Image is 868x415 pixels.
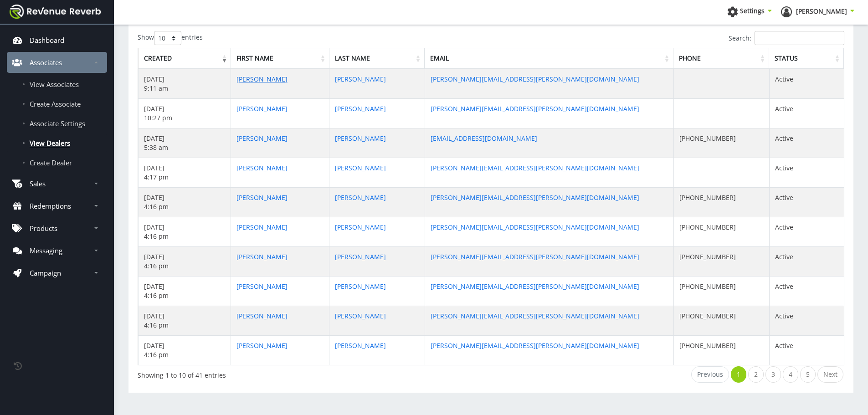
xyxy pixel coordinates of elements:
[30,179,46,188] p: Sales
[431,104,639,113] a: [PERSON_NAME][EMAIL_ADDRESS][PERSON_NAME][DOMAIN_NAME]
[431,223,639,231] a: [PERSON_NAME][EMAIL_ADDRESS][PERSON_NAME][DOMAIN_NAME]
[431,193,639,202] a: [PERSON_NAME][EMAIL_ADDRESS][PERSON_NAME][DOMAIN_NAME]
[236,252,288,261] a: [PERSON_NAME]
[7,52,107,73] a: Associates
[769,48,844,69] th: Status: activate to sort column ascending
[236,164,288,172] a: [PERSON_NAME]
[674,217,770,246] td: [PHONE_NUMBER]
[335,252,386,261] a: [PERSON_NAME]
[30,201,71,210] p: Redemptions
[770,187,844,217] td: Active
[236,312,288,320] a: [PERSON_NAME]
[7,75,107,93] a: View Associates
[431,164,639,172] a: [PERSON_NAME][EMAIL_ADDRESS][PERSON_NAME][DOMAIN_NAME]
[335,104,386,113] a: [PERSON_NAME]
[139,128,231,158] td: [DATE] 5:38 am
[431,75,639,83] a: [PERSON_NAME][EMAIL_ADDRESS][PERSON_NAME][DOMAIN_NAME]
[30,119,85,128] span: Associate Settings
[335,312,386,320] a: [PERSON_NAME]
[740,6,765,15] span: Settings
[139,306,231,335] td: [DATE] 4:16 pm
[138,48,231,69] th: Created: activate to sort column ascending
[154,31,181,45] select: Showentries
[7,240,107,261] a: Messaging
[770,69,844,98] td: Active
[335,223,386,231] a: [PERSON_NAME]
[796,7,847,15] span: [PERSON_NAME]
[674,306,770,335] td: [PHONE_NUMBER]
[236,104,288,113] a: [PERSON_NAME]
[729,31,844,45] label: Search:
[7,262,107,283] a: Campaign
[425,48,673,69] th: Email: activate to sort column ascending
[7,95,107,113] a: Create Associate
[755,31,844,45] input: Search:
[781,6,854,20] a: [PERSON_NAME]
[138,31,203,45] label: Show entries
[335,341,386,350] a: [PERSON_NAME]
[30,246,62,255] p: Messaging
[30,268,61,277] p: Campaign
[674,246,770,276] td: [PHONE_NUMBER]
[335,75,386,83] a: [PERSON_NAME]
[139,158,231,187] td: [DATE] 4:17 pm
[674,128,770,158] td: [PHONE_NUMBER]
[329,48,425,69] th: Last Name: activate to sort column ascending
[748,366,764,383] a: 2
[7,30,107,51] a: Dashboard
[770,98,844,128] td: Active
[673,48,769,69] th: Phone: activate to sort column ascending
[30,36,64,45] p: Dashboard
[7,134,107,152] a: View Dealers
[335,134,386,143] a: [PERSON_NAME]
[783,366,798,383] a: 4
[727,6,772,20] a: Settings
[30,80,79,89] span: View Associates
[30,58,62,67] p: Associates
[30,99,81,108] span: Create Associate
[10,5,101,19] img: navbar brand
[236,341,288,350] a: [PERSON_NAME]
[431,341,639,350] a: [PERSON_NAME][EMAIL_ADDRESS][PERSON_NAME][DOMAIN_NAME]
[770,306,844,335] td: Active
[236,223,288,231] a: [PERSON_NAME]
[335,164,386,172] a: [PERSON_NAME]
[431,252,639,261] a: [PERSON_NAME][EMAIL_ADDRESS][PERSON_NAME][DOMAIN_NAME]
[7,195,107,216] a: Redemptions
[800,366,816,383] a: 5
[139,335,231,365] td: [DATE] 4:16 pm
[7,173,107,194] a: Sales
[139,187,231,217] td: [DATE] 4:16 pm
[7,154,107,172] a: Create Dealer
[7,114,107,133] a: Associate Settings
[7,218,107,239] a: Products
[781,6,792,17] img: ph-profile.png
[770,276,844,306] td: Active
[139,246,231,276] td: [DATE] 4:16 pm
[770,246,844,276] td: Active
[236,282,288,291] a: [PERSON_NAME]
[674,187,770,217] td: [PHONE_NUMBER]
[765,366,781,383] a: 3
[674,276,770,306] td: [PHONE_NUMBER]
[236,193,288,202] a: [PERSON_NAME]
[30,158,72,167] span: Create Dealer
[335,193,386,202] a: [PERSON_NAME]
[431,312,639,320] a: [PERSON_NAME][EMAIL_ADDRESS][PERSON_NAME][DOMAIN_NAME]
[770,335,844,365] td: Active
[236,134,288,143] a: [PERSON_NAME]
[30,138,70,148] span: View Dealers
[335,282,386,291] a: [PERSON_NAME]
[236,75,288,83] a: [PERSON_NAME]
[139,276,231,306] td: [DATE] 4:16 pm
[817,366,843,383] a: Next
[431,282,639,291] a: [PERSON_NAME][EMAIL_ADDRESS][PERSON_NAME][DOMAIN_NAME]
[139,69,231,98] td: [DATE] 9:11 am
[770,158,844,187] td: Active
[770,217,844,246] td: Active
[431,134,537,143] a: [EMAIL_ADDRESS][DOMAIN_NAME]
[139,98,231,128] td: [DATE] 10:27 pm
[731,366,746,383] a: 1
[30,224,57,233] p: Products
[770,128,844,158] td: Active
